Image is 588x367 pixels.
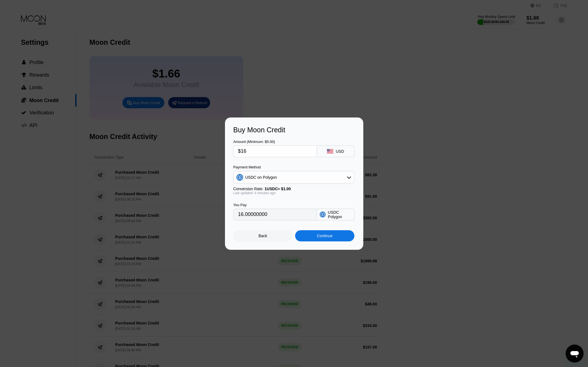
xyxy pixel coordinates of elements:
[245,175,277,180] div: USDC on Polygon
[265,187,291,191] span: 1 USDC ≈ $1.00
[234,172,354,183] div: USDC on Polygon
[233,165,354,169] div: Payment Method
[295,230,354,241] div: Continue
[233,230,293,241] div: Back
[566,345,584,363] iframe: Mesajlaşma penceresini başlatma düğmesi
[259,234,267,238] div: Back
[233,203,317,207] div: You Pay
[336,149,344,154] div: USD
[238,146,312,157] input: $0.00
[317,234,333,238] div: Continue
[233,140,317,144] div: Amount (Minimum: $5.00)
[328,210,351,219] div: USDC Polygon
[233,191,354,195] div: Last updated: 4 minutes ago
[233,187,354,191] div: Conversion Rate:
[233,126,355,134] div: Buy Moon Credit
